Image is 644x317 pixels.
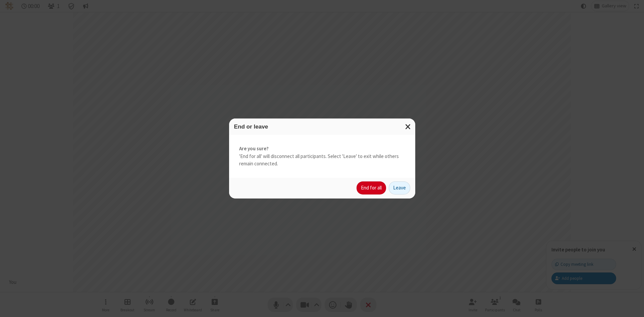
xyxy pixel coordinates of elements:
button: Leave [389,181,410,195]
button: End for all [357,181,386,195]
h3: End or leave [234,124,410,130]
strong: Are you sure? [239,145,405,153]
div: 'End for all' will disconnect all participants. Select 'Leave' to exit while others remain connec... [229,135,415,178]
button: Close modal [401,118,415,135]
